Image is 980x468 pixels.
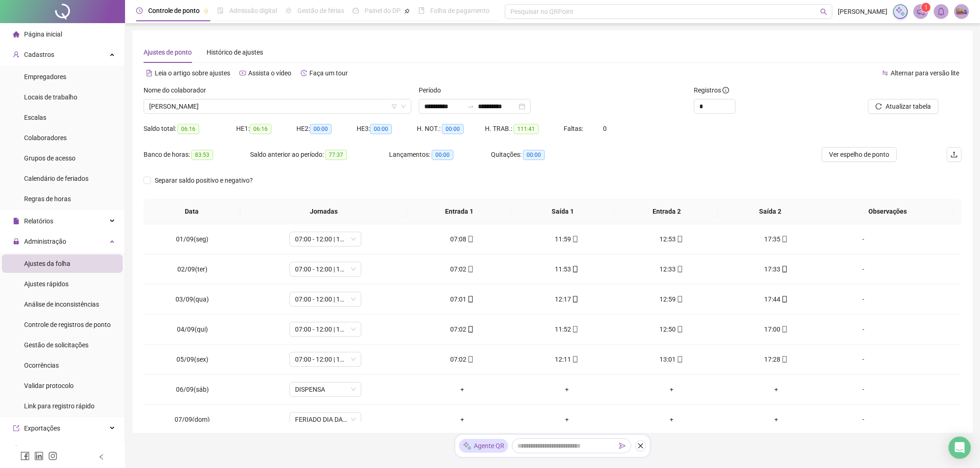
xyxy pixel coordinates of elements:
[836,414,891,425] div: -
[886,101,931,111] span: Atualizar tabela
[144,123,236,134] div: Saldo total:
[619,443,626,449] span: send
[949,437,971,459] div: Open Intercom Messenger
[144,85,212,95] label: Nome do colaborador
[564,125,584,132] span: Faltas:
[417,324,507,334] div: 07:02
[285,7,292,14] span: sun
[466,266,474,272] span: mobile
[417,384,507,394] div: +
[868,99,938,114] button: Atualizar tabela
[295,292,356,306] span: 07:00 - 12:00 | 13:30 - 17:18
[203,8,209,14] span: pushpin
[895,6,905,17] img: sparkle-icon.fc2bf0ac1784a2077858766a79e2daf3.svg
[364,7,401,14] span: Painel do DP
[148,7,200,14] span: Controle de ponto
[301,70,307,76] span: history
[442,124,464,134] span: 00:00
[144,149,250,160] div: Banco de horas:
[13,425,19,431] span: export
[627,414,716,425] div: +
[34,451,44,461] span: linkedin
[175,416,210,423] span: 07/09(dom)
[20,451,30,461] span: facebook
[419,85,447,95] label: Período
[838,6,887,17] span: [PERSON_NAME]
[571,296,578,302] span: mobile
[820,8,827,15] span: search
[676,356,683,363] span: mobile
[177,326,208,333] span: 04/09(qui)
[207,49,263,56] span: Histórico de ajustes
[836,324,891,334] div: -
[155,69,230,77] span: Leia o artigo sobre ajustes
[417,234,507,244] div: 07:08
[296,123,357,134] div: HE 2:
[295,413,356,426] span: FERIADO DIA DA INDEPENDÊNCIA
[780,326,788,333] span: mobile
[836,354,891,364] div: -
[229,7,277,14] span: Admissão digital
[627,294,716,304] div: 12:59
[24,382,74,389] span: Validar protocolo
[780,296,788,302] span: mobile
[24,114,46,121] span: Escalas
[24,362,59,369] span: Ocorrências
[24,238,66,245] span: Administração
[136,7,143,14] span: clock-circle
[240,199,408,224] th: Jornadas
[514,124,539,134] span: 111:41
[24,51,54,58] span: Cadastros
[389,149,491,160] div: Lançamentos:
[24,280,69,288] span: Ajustes rápidos
[24,217,53,225] span: Relatórios
[191,150,213,160] span: 83:53
[404,8,410,14] span: pushpin
[325,150,347,160] span: 77:37
[937,7,945,16] span: bell
[146,70,152,76] span: file-text
[466,326,474,333] span: mobile
[401,104,406,109] span: down
[836,384,891,394] div: -
[491,149,584,160] div: Quitações:
[24,93,77,101] span: Locais de trabalho
[627,324,716,334] div: 12:50
[295,352,356,366] span: 07:00 - 12:00 | 13:30 - 17:18
[627,384,716,394] div: +
[571,236,578,242] span: mobile
[571,266,578,272] span: mobile
[615,199,718,224] th: Entrada 2
[144,49,192,56] span: Ajustes de ponto
[836,294,891,304] div: -
[822,199,954,224] th: Observações
[24,154,75,162] span: Grupos de acesso
[627,264,716,274] div: 12:33
[917,7,925,16] span: notification
[676,326,683,333] span: mobile
[248,69,291,77] span: Assista o vídeo
[24,321,111,328] span: Controle de registros de ponto
[13,51,19,58] span: user-add
[522,354,612,364] div: 12:11
[357,123,417,134] div: HE 3:
[467,103,474,110] span: swap-right
[955,5,968,18] img: 75773
[731,264,821,274] div: 17:33
[217,7,224,14] span: file-done
[522,234,612,244] div: 11:59
[418,7,425,14] span: book
[731,384,821,394] div: +
[151,175,257,185] span: Separar saldo positivo e negativo?
[24,445,58,452] span: Integrações
[24,175,88,182] span: Calendário de feriados
[882,70,888,76] span: swap
[694,85,729,95] span: Registros
[13,218,19,224] span: file
[417,414,507,425] div: +
[571,356,578,363] span: mobile
[24,341,88,349] span: Gestão de solicitações
[511,199,615,224] th: Saída 1
[24,195,71,203] span: Regras de horas
[891,69,959,77] span: Alternar para versão lite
